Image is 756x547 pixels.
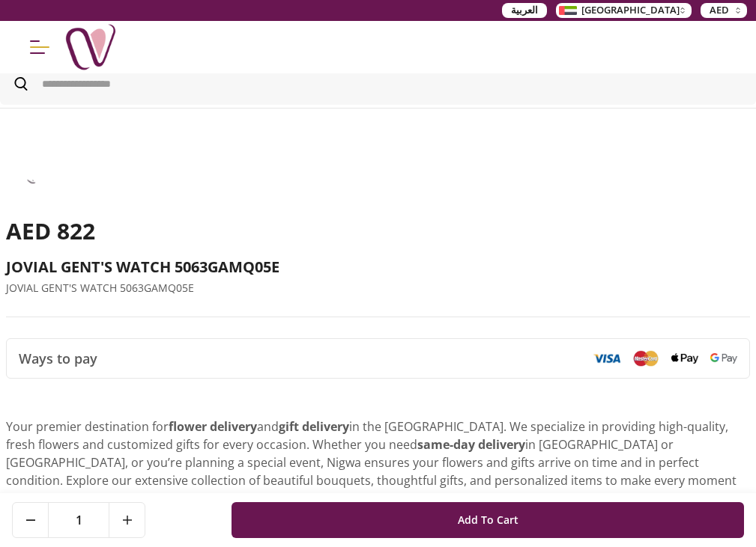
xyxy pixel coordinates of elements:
[701,3,747,18] button: AED
[710,3,729,18] span: AED
[6,281,750,296] p: JOVIAL GENT'S WATCH 5063GAMQ05E
[581,3,680,18] span: [GEOGRAPHIC_DATA]
[6,418,750,525] p: Your premier destination for and in the [GEOGRAPHIC_DATA]. We specialize in providing high-qualit...
[632,350,659,366] img: Mastercard
[511,3,538,18] span: العربية
[64,21,117,73] img: Nigwa-uae-gifts
[556,3,692,18] button: [GEOGRAPHIC_DATA]
[15,40,64,54] button: Menu
[710,353,737,364] img: Google Pay
[19,348,97,369] span: Ways to pay
[279,418,349,435] strong: gift delivery
[232,502,744,538] button: Add To Cart
[458,507,518,534] span: Add To Cart
[6,257,750,278] h2: JOVIAL GENT'S WATCH 5063GAMQ05E
[169,418,257,435] strong: flower delivery
[593,353,620,364] img: Visa
[6,216,95,246] span: AED 822
[671,353,698,364] img: Apple Pay
[6,129,62,204] img: JOVIAL GENT'S WATCH 5063GAMQ05E undefined--0
[559,6,577,15] img: Arabic_dztd3n.png
[49,503,109,537] span: 1
[417,436,525,453] strong: same-day delivery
